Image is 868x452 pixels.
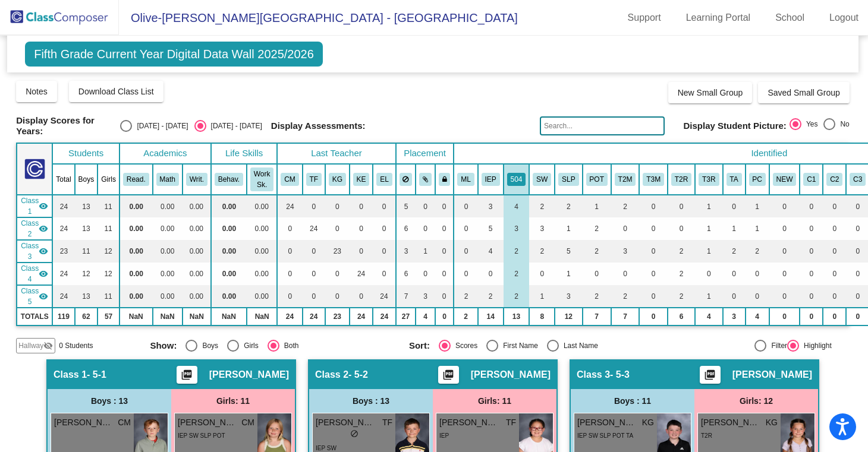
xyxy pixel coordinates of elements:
[850,173,866,186] button: C3
[668,195,695,217] td: 0
[350,308,373,325] td: 24
[396,240,416,263] td: 3
[373,285,395,308] td: 24
[695,195,722,217] td: 1
[478,308,504,325] td: 14
[98,164,119,195] th: Girls
[215,173,243,186] button: Behav.
[611,217,640,240] td: 0
[373,263,395,285] td: 0
[611,308,640,325] td: 7
[746,164,769,195] th: Parent Communication
[153,217,183,240] td: 0.00
[441,369,455,385] mat-icon: picture_as_pdf
[75,285,98,308] td: 13
[454,164,477,195] th: Multi-Lingual
[416,164,435,195] th: Keep with students
[52,240,74,263] td: 23
[306,173,322,186] button: TF
[277,285,302,308] td: 0
[119,285,153,308] td: 0.00
[699,173,719,186] button: T3R
[52,285,74,308] td: 24
[350,263,373,285] td: 24
[303,308,325,325] td: 24
[800,263,823,285] td: 0
[678,88,743,97] span: New Small Group
[186,173,207,186] button: Writ.
[639,240,668,263] td: 0
[749,173,766,186] button: PC
[769,195,800,217] td: 0
[303,217,325,240] td: 24
[586,173,608,186] button: POT
[123,173,149,186] button: Read.
[746,263,769,285] td: 0
[325,195,350,217] td: 0
[700,366,721,384] button: Print Students Details
[639,217,668,240] td: 0
[668,240,695,263] td: 2
[247,240,277,263] td: 0.00
[247,285,277,308] td: 0.00
[119,8,518,27] span: Olive-[PERSON_NAME][GEOGRAPHIC_DATA] - [GEOGRAPHIC_DATA]
[211,240,247,263] td: 0.00
[583,240,611,263] td: 2
[52,308,74,325] td: 119
[17,240,52,263] td: Katie Galvin - 5-3
[416,240,435,263] td: 1
[39,269,48,279] mat-icon: visibility
[723,217,746,240] td: 1
[668,308,695,325] td: 6
[695,285,722,308] td: 1
[695,164,722,195] th: T3 Reading Intervention
[800,217,823,240] td: 0
[416,263,435,285] td: 0
[183,285,211,308] td: 0.00
[790,118,850,134] mat-radio-group: Select an option
[271,121,366,131] span: Display Assessments:
[350,164,373,195] th: Kris Edstrom
[695,308,722,325] td: 4
[21,263,39,285] span: Class 4
[303,240,325,263] td: 0
[529,263,555,285] td: 0
[611,195,640,217] td: 2
[615,173,636,186] button: T2M
[177,366,197,384] button: Print Students Details
[723,308,746,325] td: 3
[618,8,671,27] a: Support
[478,263,504,285] td: 0
[723,164,746,195] th: TA-Push In Support
[119,143,211,164] th: Academics
[373,240,395,263] td: 0
[277,308,302,325] td: 24
[769,308,800,325] td: 0
[350,195,373,217] td: 0
[325,240,350,263] td: 23
[277,240,302,263] td: 0
[668,285,695,308] td: 2
[457,173,474,186] button: ML
[183,195,211,217] td: 0.00
[555,285,582,308] td: 3
[373,308,395,325] td: 24
[639,195,668,217] td: 0
[555,240,582,263] td: 5
[350,285,373,308] td: 0
[639,285,668,308] td: 0
[75,217,98,240] td: 13
[801,119,818,129] div: Yes
[396,263,416,285] td: 6
[153,195,183,217] td: 0.00
[396,217,416,240] td: 6
[52,217,74,240] td: 24
[247,263,277,285] td: 0.00
[504,285,530,308] td: 2
[119,195,153,217] td: 0.00
[211,263,247,285] td: 0.00
[247,195,277,217] td: 0.00
[396,195,416,217] td: 5
[800,240,823,263] td: 0
[350,217,373,240] td: 0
